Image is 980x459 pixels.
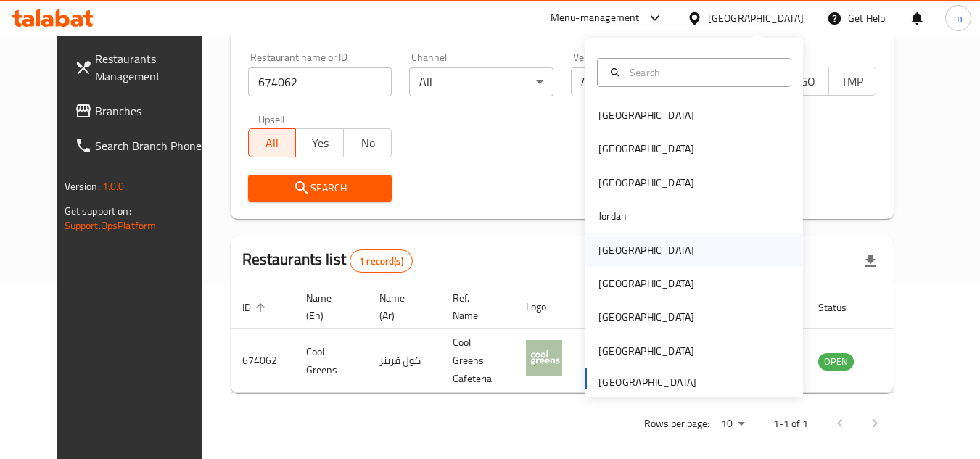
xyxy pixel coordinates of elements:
[63,128,221,163] a: Search Branch Phone
[368,329,441,393] td: كول قرينز
[580,329,630,393] td: 1
[248,67,392,96] input: Search for restaurant name or ID..
[883,285,933,329] th: Action
[350,255,412,268] span: 1 record(s)
[526,340,562,376] img: Cool Greens
[231,329,295,393] td: 674062
[306,289,350,324] span: Name (En)
[781,67,829,96] button: TGO
[708,10,804,26] div: [GEOGRAPHIC_DATA]
[65,216,157,235] a: Support.OpsPlatform
[598,107,694,123] div: [GEOGRAPHIC_DATA]
[63,41,221,94] a: Restaurants Management
[248,17,877,39] h2: Restaurant search
[302,133,338,154] span: Yes
[954,10,963,26] span: m
[571,67,715,96] div: All
[258,114,285,124] label: Upsell
[295,329,368,393] td: Cool Greens
[295,128,344,157] button: Yes
[598,141,694,157] div: [GEOGRAPHIC_DATA]
[514,285,580,329] th: Logo
[248,128,297,157] button: All
[350,133,386,154] span: No
[551,9,640,27] div: Menu-management
[598,208,627,224] div: Jordan
[598,343,694,359] div: [GEOGRAPHIC_DATA]
[409,67,553,96] div: All
[598,175,694,191] div: [GEOGRAPHIC_DATA]
[453,289,497,324] span: Ref. Name
[350,249,413,273] div: Total records count
[379,289,424,324] span: Name (Ar)
[828,67,877,96] button: TMP
[231,285,933,393] table: enhanced table
[853,244,888,278] div: Export file
[242,249,413,273] h2: Restaurants list
[715,413,750,435] div: Rows per page:
[818,353,854,370] span: OPEN
[95,50,210,85] span: Restaurants Management
[580,285,630,329] th: Branches
[818,299,865,316] span: Status
[624,65,782,80] input: Search
[343,128,392,157] button: No
[65,202,131,220] span: Get support on:
[773,415,808,433] p: 1-1 of 1
[260,179,381,197] span: Search
[818,353,854,371] div: OPEN
[248,175,392,202] button: Search
[644,415,709,433] p: Rows per page:
[65,177,100,196] span: Version:
[255,133,291,154] span: All
[95,102,210,120] span: Branches
[598,242,694,258] div: [GEOGRAPHIC_DATA]
[598,276,694,291] div: [GEOGRAPHIC_DATA]
[598,309,694,325] div: [GEOGRAPHIC_DATA]
[95,137,210,154] span: Search Branch Phone
[102,177,125,196] span: 1.0.0
[835,71,871,92] span: TMP
[441,329,514,393] td: Cool Greens Cafeteria
[63,94,221,128] a: Branches
[242,299,270,316] span: ID
[787,71,823,92] span: TGO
